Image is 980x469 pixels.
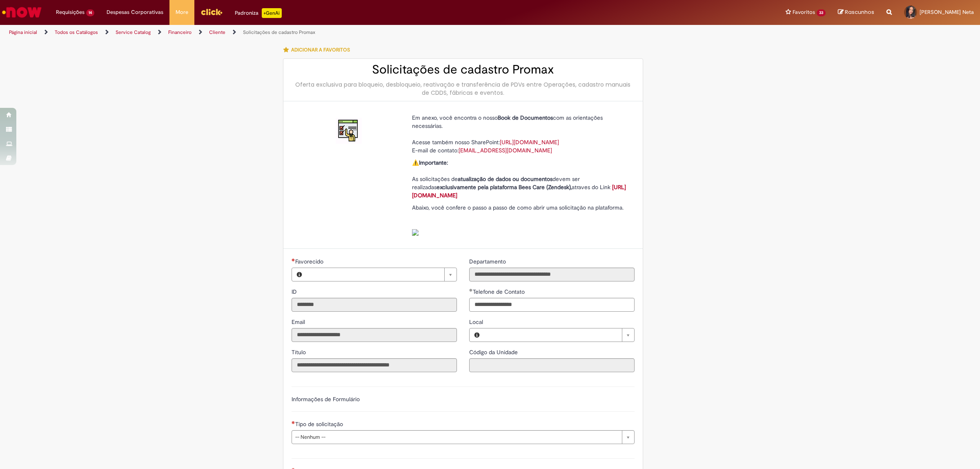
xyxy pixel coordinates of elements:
[295,420,345,428] span: Tipo de solicitação
[86,9,94,16] span: 14
[500,138,559,146] a: [URL][DOMAIN_NAME]
[292,328,457,342] input: Email
[176,8,188,16] span: More
[817,9,826,16] span: 33
[469,288,473,292] span: Obrigatório Preenchido
[291,47,350,53] span: Adicionar a Favoritos
[336,118,362,144] img: Solicitações de cadastro Promax
[295,258,325,265] span: Necessários - Favorecido
[458,175,552,183] strong: atualização de dados ou documentos
[484,328,634,342] a: Limpar campo Local
[116,29,151,36] a: Service Catalog
[9,29,37,36] a: Página inicial
[307,268,457,281] a: Limpar campo Favorecido
[292,288,298,295] span: Somente leitura - ID
[419,159,448,166] strong: Importante:
[292,298,457,312] input: ID
[459,147,552,154] a: [EMAIL_ADDRESS][DOMAIN_NAME]
[292,80,635,97] div: Oferta exclusiva para bloqueio, desbloqueio, reativação e transferência de PDVs entre Operações, ...
[838,9,874,16] a: Rascunhos
[469,268,635,281] input: Departamento
[412,114,628,154] p: Em anexo, você encontra o nosso com as orientações necessárias. Acesse também nosso SharePoint: E...
[473,288,526,295] span: Telefone de Contato
[437,183,572,191] strong: exclusivamente pela plataforma Bees Care (Zendesk),
[469,298,635,312] input: Telefone de Contato
[292,395,360,403] label: Informações de Formulário
[56,8,85,16] span: Requisições
[470,328,484,342] button: Local, Visualizar este registro
[292,348,307,356] span: Somente leitura - Título
[292,348,307,356] label: Somente leitura - Título
[168,29,192,36] a: Financeiro
[469,318,485,326] span: Local
[412,203,628,236] p: Abaixo, você confere o passo a passo de como abrir uma solicitação na plataforma.
[209,29,225,36] a: Cliente
[412,159,628,199] p: ⚠️ As solicitações de devem ser realizadas atraves do Link
[469,358,635,372] input: Código da Unidade
[845,8,874,16] span: Rascunhos
[200,6,223,18] img: click_logo_yellow_360x200.png
[262,8,282,18] p: +GenAi
[292,63,635,76] h2: Solicitações de cadastro Promax
[412,183,626,199] a: [URL][DOMAIN_NAME]
[793,8,815,16] span: Favoritos
[292,421,295,424] span: Necessários
[498,114,553,121] strong: Book de Documentos
[469,348,519,356] span: Somente leitura - Código da Unidade
[469,257,508,266] label: Somente leitura - Departamento
[292,318,307,326] label: Somente leitura - Email
[469,348,519,356] label: Somente leitura - Código da Unidade
[283,41,354,58] button: Adicionar a Favoritos
[412,229,419,236] img: sys_attachment.do
[55,29,98,36] a: Todos os Catálogos
[6,25,647,40] ul: Trilhas de página
[243,29,315,36] a: Solicitações de cadastro Promax
[292,288,298,296] label: Somente leitura - ID
[292,268,307,281] button: Favorecido, Visualizar este registro
[920,9,974,16] span: [PERSON_NAME] Neta
[292,258,295,261] span: Necessários
[295,431,618,444] span: -- Nenhum --
[469,258,508,265] span: Somente leitura - Departamento
[107,8,163,16] span: Despesas Corporativas
[235,8,282,18] div: Padroniza
[292,358,457,372] input: Título
[1,4,43,20] img: ServiceNow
